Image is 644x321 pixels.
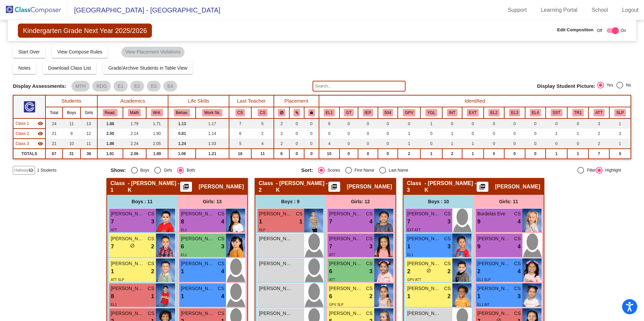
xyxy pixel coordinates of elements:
[378,118,398,129] td: 0
[18,49,40,55] span: Start Over
[111,167,296,174] mat-radio-group: Select an option
[567,149,588,159] td: 1
[462,149,484,159] td: 1
[344,109,353,116] button: GT
[229,118,252,129] td: 7
[151,217,154,226] span: 3
[168,149,196,159] td: 1.06
[319,129,340,139] td: 0
[80,139,97,149] td: 11
[147,81,161,92] mat-chip: E3
[259,228,265,232] span: SLP
[107,195,177,208] div: Boys : 11
[130,243,135,248] span: do_not_disturb_alt
[97,149,123,159] td: 1.91
[340,149,358,159] td: 0
[425,109,438,116] button: YGL
[97,129,123,139] td: 2.00
[442,139,462,149] td: 1
[274,118,289,129] td: 2
[340,139,358,149] td: 0
[398,118,420,129] td: 0
[621,28,626,34] span: On
[45,118,63,129] td: 24
[478,183,486,193] mat-icon: picture_as_pdf
[462,129,484,139] td: 0
[274,107,289,118] th: Keep away students
[304,139,319,149] td: 0
[546,149,567,159] td: 1
[378,107,398,118] th: 504 Plan
[383,109,393,116] button: 504
[503,5,532,15] a: Support
[448,217,451,226] span: 3
[229,129,252,139] td: 6
[196,149,229,159] td: 1.21
[221,217,224,226] span: 4
[495,183,540,190] span: [PERSON_NAME]
[259,210,293,217] span: [PERSON_NAME]
[484,129,504,139] td: 0
[57,49,102,55] span: View Compose Rules
[609,107,631,118] th: Speech Only IEP
[477,217,480,226] span: 9
[146,149,168,159] td: 1.89
[71,81,90,92] mat-chip: MTH
[111,210,144,217] span: [PERSON_NAME]
[123,118,146,129] td: 1.79
[378,129,398,139] td: 0
[363,109,373,116] button: IEP
[177,195,247,208] div: Girls: 13
[289,139,304,149] td: 0
[229,95,274,107] th: Last Teacher
[504,118,525,129] td: 0
[38,121,43,126] mat-icon: visibility
[130,81,144,92] mat-chip: E2
[420,149,442,159] td: 1
[525,139,546,149] td: 0
[378,139,398,149] td: 0
[324,109,335,116] button: EL1
[329,242,332,251] span: 7
[609,139,631,149] td: 1
[442,107,462,118] th: Introvert
[319,107,340,118] th: English Language Learner 1
[218,235,224,242] span: CS
[168,95,229,107] th: Life Skills
[148,260,154,267] span: CS
[13,118,45,129] td: Danny Cabrera - Cabrera - K
[484,139,504,149] td: 0
[504,149,525,159] td: 0
[567,139,588,149] td: 0
[146,139,168,149] td: 2.05
[358,118,378,129] td: 0
[609,118,631,129] td: 1
[80,118,97,129] td: 13
[45,95,97,107] th: Students
[13,129,45,139] td: Consuelo Lemus - Lemus - K
[299,217,302,226] span: 1
[13,46,45,58] button: Start Over
[369,242,373,251] span: 3
[43,62,96,74] button: Download Class List
[45,139,63,149] td: 21
[404,195,474,208] div: Boys : 10
[593,109,605,116] button: ATT
[586,5,613,15] a: School
[407,253,413,257] span: EL1
[546,118,567,129] td: 0
[168,139,196,149] td: 1.24
[168,129,196,139] td: 0.81
[274,129,289,139] td: 2
[128,109,141,116] button: Math
[111,260,144,267] span: [PERSON_NAME]
[340,129,358,139] td: 0
[181,228,187,232] span: EL1
[398,129,420,139] td: 1
[251,139,274,149] td: 4
[340,118,358,129] td: 0
[462,118,484,129] td: 0
[567,129,588,139] td: 1
[442,129,462,139] td: 1
[330,183,338,193] mat-icon: picture_as_pdf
